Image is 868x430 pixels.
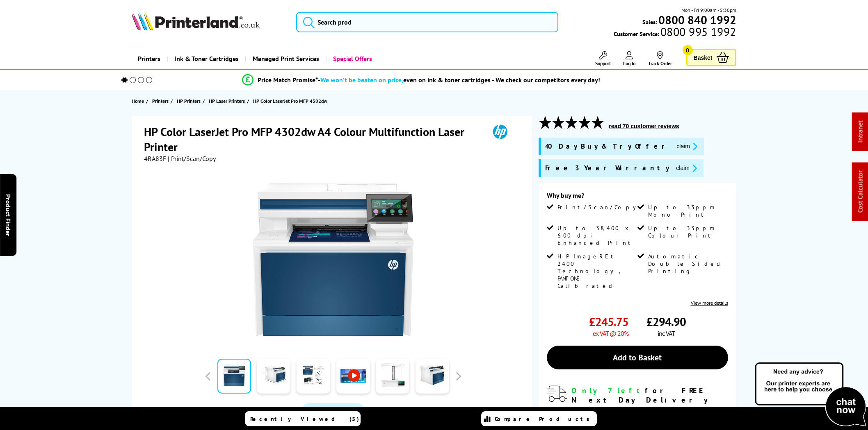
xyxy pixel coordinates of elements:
[177,97,201,105] span: HP Printers
[648,51,672,66] a: Track Order
[253,97,327,105] span: HP Color LaserJet Pro MFP 4302dw
[547,346,728,369] a: Add to Basket
[495,415,594,423] span: Compare Products
[253,97,329,105] a: HP Color LaserJet Pro MFP 4302dw
[174,48,239,69] span: Ink & Toner Cartridges
[642,18,657,26] span: Sales:
[132,12,286,32] a: Printerland Logo
[132,48,167,69] a: Printers
[657,16,736,24] a: 0800 840 1992
[557,253,635,290] span: HP ImageREt 2400 Technology, PANTONE Calibrated
[694,52,713,63] span: Basket
[571,386,728,405] div: for FREE Next Day Delivery
[302,403,365,420] a: Product_All_Videos
[614,28,736,38] span: Customer Service:
[674,142,700,151] button: promo-description
[132,97,144,105] span: Home
[589,314,628,329] span: £245.75
[177,97,203,105] a: HP Printers
[753,361,868,428] img: Open Live Chat window
[606,122,681,130] button: read 70 customer reviews
[245,48,325,69] a: Managed Print Services
[593,329,628,337] span: ex VAT @ 20%
[152,97,169,105] span: Printers
[481,124,519,139] img: HP
[167,48,245,69] a: Ink & Toner Cartridges
[250,415,359,423] span: Recently Viewed (5)
[571,386,645,395] span: Only 7 left
[209,97,245,105] span: HP Laser Printers
[152,97,171,105] a: Printers
[856,121,864,143] a: Intranet
[674,163,699,173] button: promo-description
[658,12,736,27] b: 0800 840 1992
[595,60,611,66] span: Support
[659,28,736,36] span: 0800 995 1992
[325,48,378,69] a: Special Offers
[4,194,12,236] span: Product Finder
[144,124,481,154] h1: HP Color LaserJet Pro MFP 4302dw A4 Colour Multifunction Laser Printer
[545,142,670,151] span: 40 Day Buy & Try Offer
[681,6,736,14] span: Mon - Fri 9:00am - 5:30pm
[571,406,707,424] span: Order in the next for Free Delivery [DATE] 18 September!
[547,386,728,423] div: modal_delivery
[856,171,864,213] a: Cost Calculator
[245,411,361,426] a: Recently Viewed (5)
[648,224,726,239] span: Up to 33ppm Colour Print
[623,60,636,66] span: Log In
[648,253,726,275] span: Automatic Double Sided Printing
[481,411,597,426] a: Compare Products
[691,300,728,306] a: View more details
[168,154,216,163] span: | Print/Scan/Copy
[646,314,686,329] span: £294.90
[619,406,641,414] span: 6h, 57m
[296,12,558,32] input: Search prod
[132,97,146,105] a: Home
[144,154,166,163] span: 4RA83F
[686,49,736,66] a: Basket 0
[110,73,732,87] li: modal_Promise
[320,76,403,84] span: We won’t be beaten on price,
[623,51,636,66] a: Log In
[683,45,693,55] span: 0
[545,163,669,173] span: Free 3 Year Warranty
[318,76,600,84] div: - even on ink & toner cartridges - We check our competitors every day!
[253,179,413,339] img: HP Color LaserJet Pro MFP 4302dw
[209,97,247,105] a: HP Laser Printers
[658,329,675,337] span: inc VAT
[557,224,635,247] span: Up to 38,400 x 600 dpi Enhanced Print
[557,204,642,211] span: Print/Scan/Copy
[547,191,728,204] div: Why buy me?
[258,76,318,84] span: Price Match Promise*
[648,204,726,218] span: Up to 33ppm Mono Print
[132,12,260,30] img: Printerland Logo
[595,51,611,66] a: Support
